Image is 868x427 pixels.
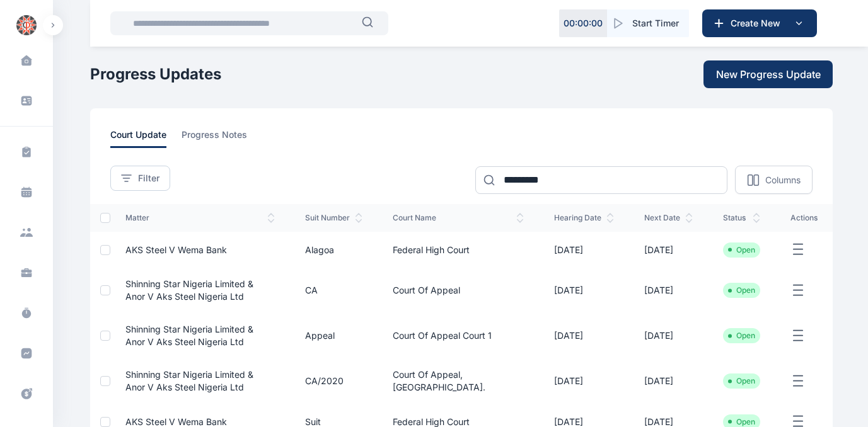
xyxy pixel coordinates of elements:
[182,128,262,148] a: progress notes
[728,376,755,386] li: Open
[702,9,817,37] button: Create New
[290,268,378,313] td: CA
[378,232,539,268] td: Federal High Court
[378,268,539,313] td: Court of Appeal
[539,313,629,358] td: [DATE]
[125,369,253,392] a: Shinning Star Nigeria Limited & Anor V Aks Steel Nigeria Ltd
[629,358,708,404] td: [DATE]
[110,128,166,148] span: court update
[378,358,539,404] td: Court of Appeal, [GEOGRAPHIC_DATA].
[305,213,362,223] span: suit number
[110,128,182,148] a: court update
[728,417,755,427] li: Open
[393,213,524,223] span: court name
[765,174,801,186] p: Columns
[703,60,833,88] button: New Progress Update
[290,313,378,358] td: Appeal
[182,128,247,148] span: progress notes
[125,416,227,427] a: AKS Steel v Wema Bank
[564,17,603,30] p: 00 : 00 : 00
[539,358,629,404] td: [DATE]
[290,232,378,268] td: alagoa
[716,67,821,82] span: New Progress Update
[125,278,253,302] a: Shinning Star Nigeria Limited & Anor V Aks Steel Nigeria Ltd
[723,213,760,223] span: status
[607,9,689,37] button: Start Timer
[110,166,170,191] button: Filter
[138,172,159,185] span: Filter
[726,17,791,30] span: Create New
[632,17,679,30] span: Start Timer
[629,313,708,358] td: [DATE]
[728,245,755,255] li: Open
[728,331,755,341] li: Open
[790,213,818,223] span: actions
[125,213,275,223] span: matter
[125,324,253,347] a: Shinning Star Nigeria Limited & Anor V Aks Steel Nigeria Ltd
[290,358,378,404] td: CA/2020
[378,313,539,358] td: Court of Appeal Court 1
[629,232,708,268] td: [DATE]
[539,232,629,268] td: [DATE]
[728,285,755,295] li: Open
[125,244,227,255] a: AKS Steel v Wema Bank
[90,64,221,84] h1: Progress Updates
[735,166,813,194] button: Columns
[629,268,708,313] td: [DATE]
[539,268,629,313] td: [DATE]
[644,213,693,223] span: next date
[554,213,614,223] span: hearing date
